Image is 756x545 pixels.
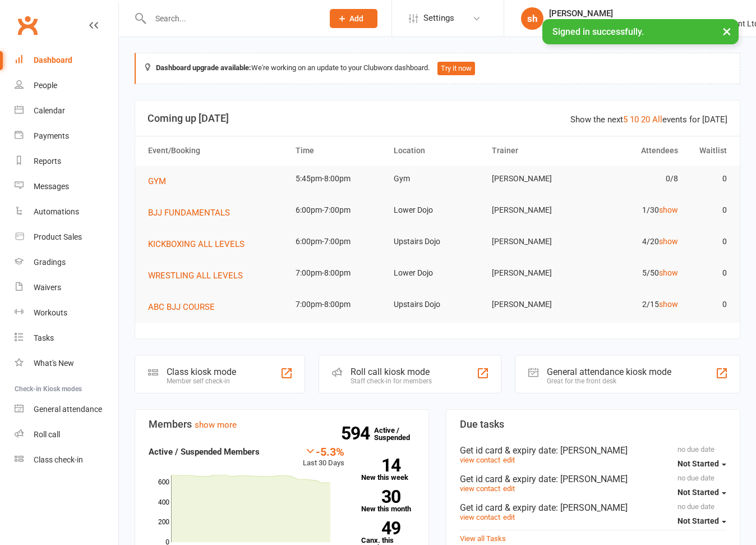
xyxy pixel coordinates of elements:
[291,260,389,286] td: 7:00pm-8:00pm
[361,457,400,474] strong: 14
[303,445,344,457] div: -5.3%
[487,260,585,286] td: [PERSON_NAME]
[34,333,54,342] div: Tasks
[683,291,732,318] td: 0
[556,474,628,484] span: : [PERSON_NAME]
[556,502,628,513] span: : [PERSON_NAME]
[34,56,72,65] div: Dashboard
[291,166,389,192] td: 5:45pm-8:00pm
[148,237,252,251] button: KICKBOXING ALL LEVELS
[15,199,118,225] a: Automations
[552,26,644,37] span: Signed in successfully.
[15,275,118,300] a: Waivers
[34,157,61,166] div: Reports
[460,484,500,493] a: view contact
[389,228,487,255] td: Upstairs Dojo
[374,418,423,450] a: 594Active / Suspended
[34,131,69,140] div: Payments
[34,207,79,216] div: Automations
[389,166,487,192] td: Gym
[361,520,400,537] strong: 49
[15,48,118,73] a: Dashboard
[389,260,487,286] td: Lower Dojo
[15,123,118,149] a: Payments
[659,300,678,309] a: show
[291,228,389,255] td: 6:00pm-7:00pm
[349,14,363,23] span: Add
[15,73,118,98] a: People
[683,228,732,255] td: 0
[148,300,223,314] button: ABC BJJ COURSE
[15,250,118,275] a: Gradings
[341,425,374,442] strong: 594
[683,260,732,286] td: 0
[34,232,82,241] div: Product Sales
[585,197,683,223] td: 1/30
[683,197,732,223] td: 0
[641,115,650,125] a: 20
[585,291,683,318] td: 2/15
[460,534,506,543] a: View all Tasks
[630,115,639,125] a: 10
[330,9,377,28] button: Add
[148,206,238,219] button: BJJ FUNDAMENTALS
[677,454,726,474] button: Not Started
[15,422,118,447] a: Roll call
[570,113,727,126] div: Show the next events for [DATE]
[460,474,726,484] div: Get id card & expiry date
[15,174,118,199] a: Messages
[291,197,389,223] td: 6:00pm-7:00pm
[148,302,215,312] span: ABC BJJ COURSE
[503,456,515,464] a: edit
[585,228,683,255] td: 4/20
[677,488,719,497] span: Not Started
[547,367,671,377] div: General attendance kiosk mode
[361,488,400,505] strong: 30
[291,136,389,165] th: Time
[351,377,432,385] div: Staff check-in for members
[148,239,245,249] span: KICKBOXING ALL LEVELS
[460,502,726,513] div: Get id card & expiry date
[147,11,315,26] input: Search...
[521,7,543,30] div: sh
[15,397,118,422] a: General attendance kiosk mode
[659,268,678,277] a: show
[683,166,732,192] td: 0
[148,269,251,282] button: WRESTLING ALL LEVELS
[195,420,237,430] a: show more
[15,225,118,250] a: Product Sales
[652,115,662,125] a: All
[677,482,726,502] button: Not Started
[148,176,166,186] span: GYM
[135,53,740,84] div: We're working on an update to your Clubworx dashboard.
[487,136,585,165] th: Trainer
[683,136,732,165] th: Waitlist
[487,228,585,255] td: [PERSON_NAME]
[437,62,475,75] button: Try it now
[503,484,515,493] a: edit
[460,445,726,456] div: Get id card & expiry date
[34,359,74,368] div: What's New
[677,516,719,525] span: Not Started
[547,377,671,385] div: Great for the front desk
[389,197,487,223] td: Lower Dojo
[487,197,585,223] td: [PERSON_NAME]
[423,6,454,31] span: Settings
[460,513,500,521] a: view contact
[460,419,726,430] h3: Due tasks
[585,166,683,192] td: 0/8
[585,136,683,165] th: Attendees
[717,19,737,43] button: ×
[659,237,678,246] a: show
[13,11,42,39] a: Clubworx
[167,377,236,385] div: Member self check-in
[34,258,66,267] div: Gradings
[34,283,61,292] div: Waivers
[15,351,118,376] a: What's New
[15,326,118,351] a: Tasks
[677,511,726,531] button: Not Started
[167,367,236,377] div: Class kiosk mode
[34,81,57,90] div: People
[291,291,389,318] td: 7:00pm-8:00pm
[585,260,683,286] td: 5/50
